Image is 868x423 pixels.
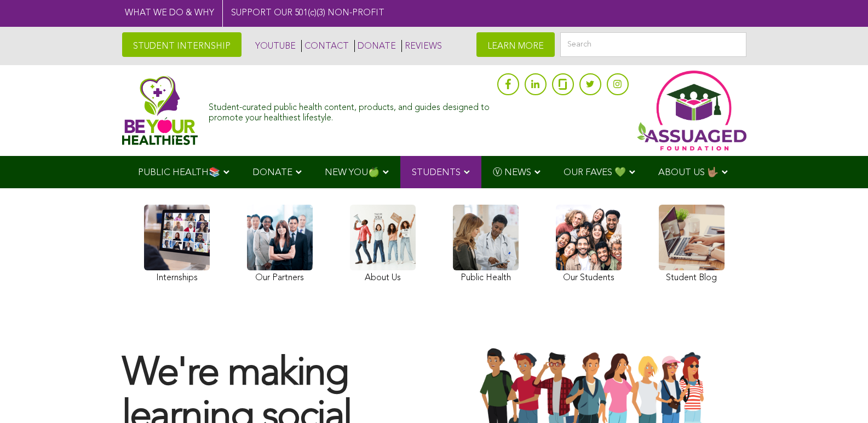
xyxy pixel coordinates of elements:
img: Assuaged [122,76,198,145]
a: YOUTUBE [252,40,296,52]
span: OUR FAVES 💚 [564,168,626,177]
a: STUDENT INTERNSHIP [122,32,242,57]
a: DONATE [354,40,396,52]
input: Search [560,32,746,57]
span: Ⓥ NEWS [493,168,531,177]
a: LEARN MORE [476,32,555,57]
img: glassdoor [559,79,566,90]
span: ABOUT US 🤟🏽 [658,168,718,177]
iframe: Chat Widget [813,370,868,423]
a: CONTACT [301,40,349,52]
span: PUBLIC HEALTH📚 [138,168,220,177]
span: DONATE [252,168,292,177]
span: STUDENTS [412,168,461,177]
div: Navigation Menu [122,156,746,188]
div: Student-curated public health content, products, and guides designed to promote your healthiest l... [209,97,491,124]
a: REVIEWS [401,40,442,52]
span: NEW YOU🍏 [325,168,380,177]
img: Assuaged App [637,71,746,150]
